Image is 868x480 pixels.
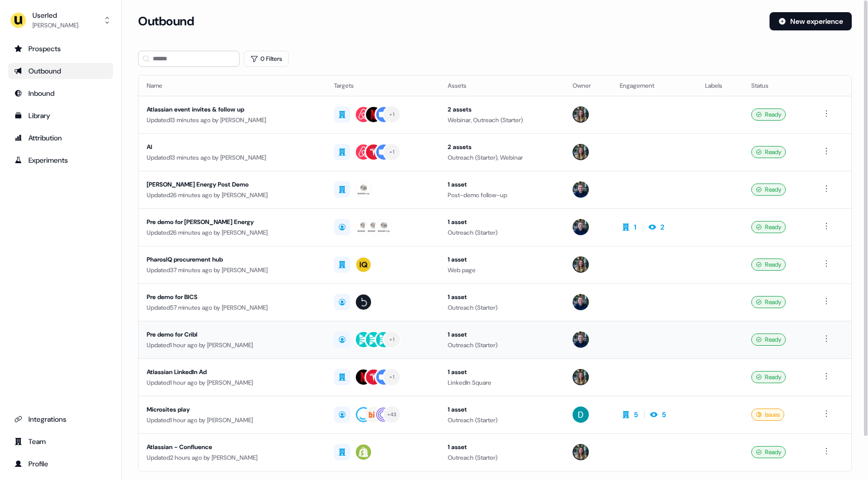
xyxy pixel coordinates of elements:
[389,147,394,157] div: + 1
[662,410,666,420] div: 5
[14,110,107,121] div: Library
[448,303,556,313] div: Outreach (Starter)
[448,340,556,350] div: Outreach (Starter)
[770,12,852,30] button: New experience
[147,340,318,350] div: Updated 1 hour ago by [PERSON_NAME]
[8,85,113,101] a: Go to Inbound
[448,115,556,125] div: Webinar, Outreach (Starter)
[147,190,318,200] div: Updated 26 minutes ago by [PERSON_NAME]
[697,76,743,96] th: Labels
[147,265,318,275] div: Updated 37 minutes ago by [PERSON_NAME]
[573,369,589,385] img: Charlotte
[751,183,786,196] div: Ready
[751,409,784,421] div: Issues
[147,104,318,115] div: Atlassian event invites & follow up
[448,104,556,115] div: 2 assets
[743,76,813,96] th: Status
[448,378,556,388] div: LinkedIn Square
[8,152,113,168] a: Go to experiments
[448,153,556,163] div: Outreach (Starter), Webinar
[138,14,194,29] h3: Outbound
[751,221,786,233] div: Ready
[573,181,589,198] img: James
[147,378,318,388] div: Updated 1 hour ago by [PERSON_NAME]
[147,179,318,190] div: [PERSON_NAME] Energy Post Demo
[8,130,113,146] a: Go to attribution
[612,76,697,96] th: Engagement
[573,331,589,348] img: James
[448,142,556,152] div: 2 assets
[14,436,107,447] div: Team
[389,335,394,344] div: + 1
[751,334,786,346] div: Ready
[751,371,786,383] div: Ready
[147,153,318,163] div: Updated 13 minutes ago by [PERSON_NAME]
[448,254,556,265] div: 1 asset
[14,44,107,54] div: Prospects
[751,108,786,121] div: Ready
[573,106,589,123] img: Charlotte
[448,415,556,425] div: Outreach (Starter)
[8,411,113,427] a: Go to integrations
[14,133,107,143] div: Attribution
[147,404,318,415] div: Microsites play
[573,144,589,160] img: Charlotte
[751,146,786,158] div: Ready
[751,259,786,271] div: Ready
[14,88,107,98] div: Inbound
[448,265,556,275] div: Web page
[573,219,589,235] img: James
[448,190,556,200] div: Post-demo follow-up
[440,76,564,96] th: Assets
[448,453,556,463] div: Outreach (Starter)
[147,142,318,152] div: AI
[147,115,318,125] div: Updated 13 minutes ago by [PERSON_NAME]
[244,51,289,67] button: 0 Filters
[634,222,637,232] div: 1
[147,329,318,340] div: Pre demo for Cribl
[147,415,318,425] div: Updated 1 hour ago by [PERSON_NAME]
[147,367,318,377] div: Atlassian LinkedIn Ad
[139,76,326,96] th: Name
[448,179,556,190] div: 1 asset
[8,41,113,57] a: Go to prospects
[8,456,113,472] a: Go to profile
[14,155,107,165] div: Experiments
[573,294,589,310] img: James
[326,76,440,96] th: Targets
[448,442,556,452] div: 1 asset
[8,433,113,450] a: Go to team
[634,410,638,420] div: 5
[8,63,113,79] a: Go to outbound experience
[448,367,556,377] div: 1 asset
[14,66,107,76] div: Outbound
[573,444,589,460] img: Charlotte
[751,446,786,458] div: Ready
[8,107,113,124] a: Go to templates
[448,404,556,415] div: 1 asset
[448,217,556,227] div: 1 asset
[564,76,612,96] th: Owner
[448,329,556,340] div: 1 asset
[147,453,318,463] div: Updated 2 hours ago by [PERSON_NAME]
[448,292,556,302] div: 1 asset
[389,373,394,382] div: + 1
[387,410,397,419] div: + 43
[660,222,664,232] div: 2
[147,217,318,227] div: Pre demo for [PERSON_NAME] Energy
[14,459,107,469] div: Profile
[147,292,318,302] div: Pre demo for BICS
[147,442,318,452] div: Atlassian - Confluence
[573,256,589,273] img: Charlotte
[32,10,78,20] div: Userled
[448,228,556,238] div: Outreach (Starter)
[32,20,78,30] div: [PERSON_NAME]
[751,296,786,308] div: Ready
[8,8,113,32] button: Userled[PERSON_NAME]
[14,414,107,424] div: Integrations
[573,407,589,423] img: David
[147,254,318,265] div: PharosIQ procurement hub
[147,303,318,313] div: Updated 57 minutes ago by [PERSON_NAME]
[147,228,318,238] div: Updated 26 minutes ago by [PERSON_NAME]
[389,110,394,119] div: + 1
